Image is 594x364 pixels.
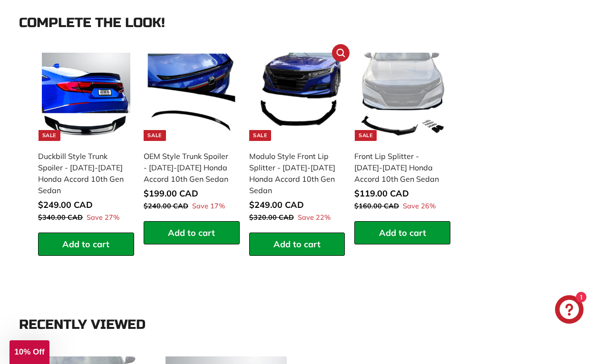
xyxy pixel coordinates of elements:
[192,201,225,212] span: Save 17%
[249,49,345,232] a: Sale honda accord front lip Modulo Style Front Lip Splitter - [DATE]-[DATE] Honda Accord 10th Gen...
[249,213,294,222] span: $320.00 CAD
[19,317,575,332] div: Recently viewed
[14,347,44,356] span: 10% Off
[62,239,109,250] span: Add to cart
[403,201,436,212] span: Save 26%
[358,53,447,141] img: honda accord front lip
[144,130,166,141] div: Sale
[38,49,134,232] a: Sale Duckbill Style Trunk Spoiler - [DATE]-[DATE] Honda Accord 10th Gen Sedan Save 27%
[19,16,575,30] div: Complete the look!
[38,199,93,210] span: $249.00 CAD
[273,239,321,250] span: Add to cart
[379,227,426,238] span: Add to cart
[298,213,331,223] span: Save 22%
[354,221,450,245] button: Add to cart
[354,188,409,199] span: $119.00 CAD
[253,53,341,141] img: honda accord front lip
[39,130,60,141] div: Sale
[354,202,399,210] span: $160.00 CAD
[355,130,377,141] div: Sale
[354,150,441,185] div: Front Lip Splitter - [DATE]-[DATE] Honda Accord 10th Gen Sedan
[144,221,240,245] button: Add to cart
[38,213,83,222] span: $340.00 CAD
[87,213,119,223] span: Save 27%
[38,233,134,256] button: Add to cart
[249,130,271,141] div: Sale
[144,202,188,210] span: $240.00 CAD
[144,49,240,221] a: Sale 2017 honda accord spoiler OEM Style Trunk Spoiler - [DATE]-[DATE] Honda Accord 10th Gen Seda...
[552,295,586,326] inbox-online-store-chat: Shopify online store chat
[38,150,125,196] div: Duckbill Style Trunk Spoiler - [DATE]-[DATE] Honda Accord 10th Gen Sedan
[249,150,336,196] div: Modulo Style Front Lip Splitter - [DATE]-[DATE] Honda Accord 10th Gen Sedan
[10,340,49,364] div: 10% Off
[168,227,215,238] span: Add to cart
[249,199,304,210] span: $249.00 CAD
[249,233,345,256] button: Add to cart
[147,53,236,141] img: 2017 honda accord spoiler
[144,150,230,185] div: OEM Style Trunk Spoiler - [DATE]-[DATE] Honda Accord 10th Gen Sedan
[144,188,198,199] span: $199.00 CAD
[354,49,450,221] a: Sale honda accord front lip Front Lip Splitter - [DATE]-[DATE] Honda Accord 10th Gen Sedan Save 26%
